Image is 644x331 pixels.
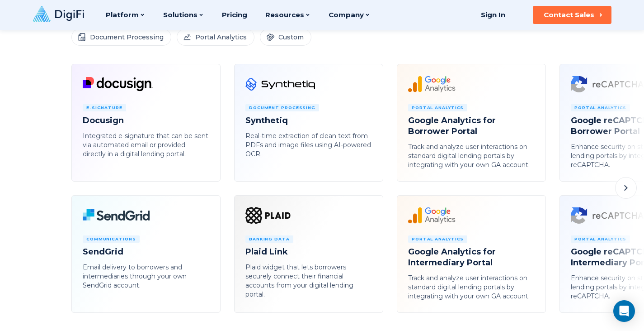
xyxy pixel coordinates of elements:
[613,300,635,322] div: Open Intercom Messenger
[544,10,594,19] div: Contact Sales
[408,273,535,301] p: Track and analyze user interactions on standard digital lending portals by integrating with your ...
[245,115,372,126] h4: Synthetiq
[408,246,535,268] h4: Google Analytics for Intermediary Portal
[571,104,630,111] span: Portal Analytics
[408,115,535,137] h4: Google Analytics for Borrower Portal
[408,104,467,111] span: Portal Analytics
[83,246,209,257] h4: SendGrid
[83,131,209,158] p: Integrated e-signature that can be sent via automated email or provided directly in a digital len...
[533,6,611,24] button: Contact Sales
[408,142,535,169] p: Track and analyze user interactions on standard digital lending portals by integrating with your ...
[83,263,209,290] p: Email delivery to borrowers and intermediaries through your own SendGrid account.
[245,104,319,111] span: Document Processing
[177,29,254,46] li: Portal Analytics
[83,235,140,243] span: Communications
[83,104,126,111] span: E-Signature
[571,235,630,243] span: Portal Analytics
[71,29,171,46] li: Document Processing
[470,6,517,24] a: Sign In
[245,235,293,243] span: Banking Data
[408,235,467,243] span: Portal Analytics
[245,263,372,299] p: Plaid widget that lets borrowers securely connect their financial accounts from your digital lend...
[260,29,311,46] li: Custom
[245,131,372,158] p: Real-time extraction of clean text from PDFs and image files using AI-powered OCR.
[245,246,372,257] h4: Plaid Link
[83,115,209,126] h4: Docusign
